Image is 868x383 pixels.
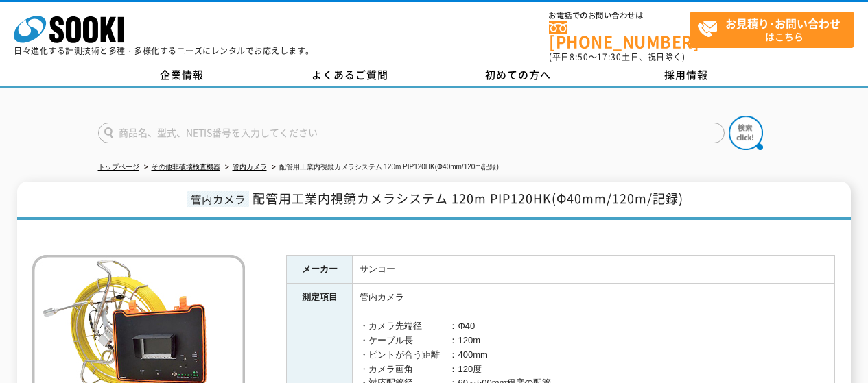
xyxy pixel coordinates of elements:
[98,65,266,86] a: 企業情報
[353,255,835,284] td: サンコー
[725,15,841,32] strong: お見積り･お問い合わせ
[549,21,690,49] a: [PHONE_NUMBER]
[287,284,353,312] th: 測定項目
[697,12,854,47] span: はこちら
[549,12,690,20] span: お電話でのお問い合わせは
[353,284,835,312] td: 管内カメラ
[570,51,589,63] span: 8:50
[602,65,771,86] a: 採用情報
[253,189,683,208] span: 配管用工業内視鏡カメラシステム 120m PIP120HK(Φ40mm/120m/記録)
[287,255,353,284] th: メーカー
[729,116,763,150] img: btn_search.png
[266,65,434,86] a: よくあるご質問
[187,191,249,207] span: 管内カメラ
[549,51,685,63] span: (平日 ～ 土日、祝日除く)
[98,123,725,143] input: 商品名、型式、NETIS番号を入力してください
[597,51,622,63] span: 17:30
[269,160,499,175] li: 配管用工業内視鏡カメラシステム 120m PIP120HK(Φ40mm/120m/記録)
[14,47,314,55] p: 日々進化する計測技術と多種・多様化するニーズにレンタルでお応えします。
[434,65,602,86] a: 初めての方へ
[152,163,220,171] a: その他非破壊検査機器
[690,12,854,48] a: お見積り･お問い合わせはこちら
[485,67,551,82] span: 初めての方へ
[98,163,139,171] a: トップページ
[233,163,267,171] a: 管内カメラ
